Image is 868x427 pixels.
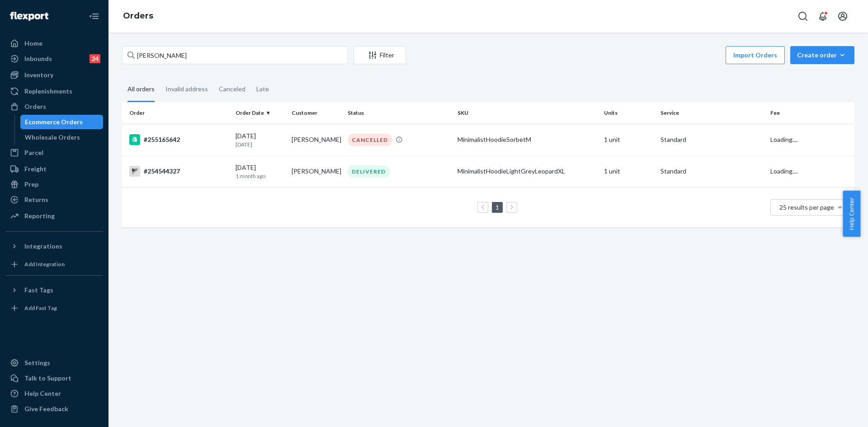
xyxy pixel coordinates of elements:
[236,141,284,148] p: [DATE]
[767,102,854,124] th: Fee
[90,54,100,63] div: 24
[236,172,284,180] p: 1 month ago
[600,102,656,124] th: Units
[5,177,103,192] a: Prep
[129,134,228,145] div: #255165642
[814,7,832,25] button: Open notifications
[123,11,153,21] a: Orders
[660,167,763,176] p: Standard
[811,400,859,422] iframe: Opens a widget where you can chat to one of our agents
[5,68,103,82] a: Inventory
[24,389,61,398] div: Help Center
[834,7,852,25] button: Open account menu
[24,164,47,174] div: Freight
[5,257,103,272] a: Add Integration
[288,124,344,155] td: [PERSON_NAME]
[165,77,208,101] div: Invalid address
[5,386,103,401] a: Help Center
[5,239,103,253] button: Integrations
[494,203,501,211] a: Page 1 is your current page
[454,102,600,124] th: SKU
[292,109,340,117] div: Customer
[348,134,392,146] div: CANCELLED
[5,209,103,223] a: Reporting
[236,131,284,148] div: [DATE]
[219,77,245,101] div: Canceled
[24,374,71,383] div: Talk to Support
[24,54,52,63] div: Inbounds
[5,52,103,66] a: Inbounds24
[10,12,48,21] img: Flexport logo
[24,358,50,367] div: Settings
[794,7,812,25] button: Open Search Box
[348,165,390,178] div: DELIVERED
[20,115,104,129] a: Ecommerce Orders
[24,148,43,157] div: Parcel
[5,162,103,176] a: Freight
[24,87,72,96] div: Replenishments
[24,242,62,251] div: Integrations
[5,99,103,114] a: Orders
[600,155,656,187] td: 1 unit
[24,39,42,48] div: Home
[5,402,103,416] button: Give Feedback
[779,203,834,211] span: 25 results per page
[116,3,160,29] ol: breadcrumbs
[458,167,597,176] div: MinimalistHoodieLightGreyLeopardXL
[25,117,83,127] div: Ecommerce Orders
[5,283,103,297] button: Fast Tags
[24,180,38,189] div: Prep
[790,46,854,64] button: Create order
[24,286,53,295] div: Fast Tags
[657,102,767,124] th: Service
[726,46,785,64] button: Import Orders
[20,130,104,145] a: Wholesale Orders
[5,192,103,207] a: Returns
[129,166,228,177] div: #254544327
[458,135,597,144] div: MinimalistHoodieSorbetM
[24,211,55,221] div: Reporting
[354,46,406,64] button: Filter
[24,404,68,413] div: Give Feedback
[25,133,80,142] div: Wholesale Orders
[24,304,57,312] div: Add Fast Tag
[354,51,406,60] div: Filter
[5,301,103,315] a: Add Fast Tag
[767,124,854,155] td: Loading....
[236,163,284,180] div: [DATE]
[344,102,454,124] th: Status
[288,155,344,187] td: [PERSON_NAME]
[660,135,763,144] p: Standard
[24,260,65,268] div: Add Integration
[232,102,288,124] th: Order Date
[122,46,348,64] input: Search orders
[843,191,860,237] button: Help Center
[5,371,103,385] button: Talk to Support
[256,77,269,101] div: Late
[5,36,103,51] a: Home
[24,195,48,204] div: Returns
[24,70,53,80] div: Inventory
[122,102,232,124] th: Order
[600,124,656,155] td: 1 unit
[5,145,103,160] a: Parcel
[127,77,155,102] div: All orders
[5,356,103,370] a: Settings
[767,155,854,187] td: Loading....
[85,7,103,25] button: Close Navigation
[797,51,848,60] div: Create order
[24,102,46,111] div: Orders
[5,84,103,99] a: Replenishments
